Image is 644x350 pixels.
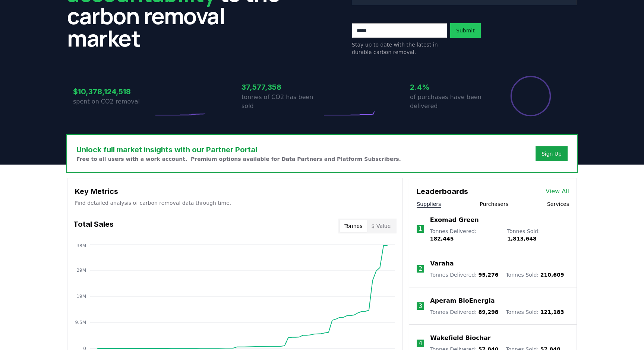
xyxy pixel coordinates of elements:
[419,225,422,233] p: 1
[76,294,86,299] tspan: 19M
[417,200,441,208] button: Suppliers
[430,236,454,242] span: 182,445
[546,187,569,196] a: View All
[540,309,564,315] span: 121,183
[241,82,322,93] h3: 37,577,358
[478,272,498,278] span: 95,276
[76,144,401,155] h3: Unlock full market insights with our Partner Portal
[73,86,154,97] h3: $10,378,124,518
[419,302,422,311] p: 3
[450,23,481,38] button: Submit
[410,82,490,93] h3: 2.4%
[430,334,490,343] a: Wakefield Biochar
[506,308,564,316] p: Tonnes Sold :
[542,150,562,157] a: Sign Up
[506,271,564,279] p: Tonnes Sold :
[430,216,479,225] a: Exomad Green
[410,93,490,111] p: of purchases have been delivered
[73,219,114,233] h3: Total Sales
[75,320,86,325] tspan: 9.5M
[367,220,395,232] button: $ Value
[241,93,322,111] p: tonnes of CO2 has been sold
[430,271,498,279] p: Tonnes Delivered :
[417,186,468,197] h3: Leaderboards
[419,264,422,273] p: 2
[75,186,395,197] h3: Key Metrics
[352,41,447,56] p: Stay up to date with the latest in durable carbon removal.
[536,146,568,161] button: Sign Up
[540,272,564,278] span: 210,609
[76,268,86,273] tspan: 29M
[478,309,498,315] span: 89,298
[419,339,422,348] p: 4
[480,200,508,208] button: Purchasers
[507,236,537,242] span: 1,813,648
[507,227,569,242] p: Tonnes Sold :
[75,199,395,207] p: Find detailed analysis of carbon removal data through time.
[73,97,154,106] p: spent on CO2 removal
[430,259,454,268] a: Varaha
[430,308,498,316] p: Tonnes Delivered :
[76,155,401,163] p: Free to all users with a work account. Premium options available for Data Partners and Platform S...
[340,220,367,232] button: Tonnes
[510,75,552,117] div: Percentage of sales delivered
[430,227,500,242] p: Tonnes Delivered :
[76,243,86,248] tspan: 38M
[547,200,569,208] button: Services
[430,296,495,305] a: Aperam BioEnergia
